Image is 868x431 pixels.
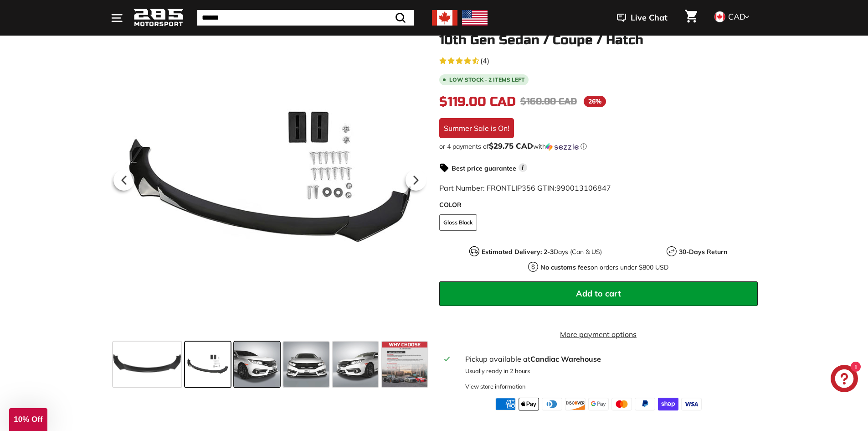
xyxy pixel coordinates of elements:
[635,398,655,410] img: paypal
[14,415,42,424] span: 10% Off
[679,248,727,256] strong: 30-Days Return
[439,118,514,138] div: Summer Sale is On!
[519,163,527,172] span: i
[134,7,184,29] img: Logo_285_Motorsport_areodynamics_components
[584,96,606,107] span: 26%
[588,398,609,410] img: google_pay
[465,367,752,375] p: Usually ready in 2 hours
[540,263,591,271] strong: No customs fees
[540,263,668,272] p: on orders under $800 USD
[439,19,758,47] h1: Front Lip Splitter - [DATE]-[DATE] Honda Civic 10th Gen Sedan / Coupe / Hatch
[452,164,516,172] strong: Best price guarantee
[542,398,562,410] img: diners_club
[495,398,516,410] img: american_express
[439,94,516,109] span: $119.00 CAD
[439,142,758,151] div: or 4 payments of$29.75 CADwithSezzle Click to learn more about Sezzle
[658,398,678,410] img: shopify_pay
[439,281,758,306] button: Add to cart
[576,288,621,299] span: Add to cart
[482,247,602,257] p: Days (Can & US)
[679,2,703,33] a: Cart
[681,398,702,410] img: visa
[197,10,414,26] input: Search
[439,54,758,66] a: 4.3 rating (4 votes)
[631,12,668,24] span: Live Chat
[480,55,489,66] span: (4)
[556,183,611,192] span: 990013106847
[439,200,758,210] label: COLOR
[482,248,554,256] strong: Estimated Delivery: 2-3
[565,398,586,410] img: discover
[530,354,601,363] strong: Candiac Warehouse
[465,382,526,391] div: View store information
[728,11,745,22] span: CAD
[520,96,577,107] span: $160.00 CAD
[439,142,758,151] div: or 4 payments of with
[439,329,758,340] a: More payment options
[519,398,539,410] img: apple_pay
[9,408,47,431] div: 10% Off
[465,353,752,364] div: Pickup available at
[828,365,861,395] inbox-online-store-chat: Shopify online store chat
[611,398,632,410] img: master
[489,141,533,151] span: $29.75 CAD
[605,6,679,29] button: Live Chat
[439,183,611,192] span: Part Number: FRONTLIP356 GTIN:
[449,77,525,83] span: Low stock - 2 items left
[546,143,579,151] img: Sezzle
